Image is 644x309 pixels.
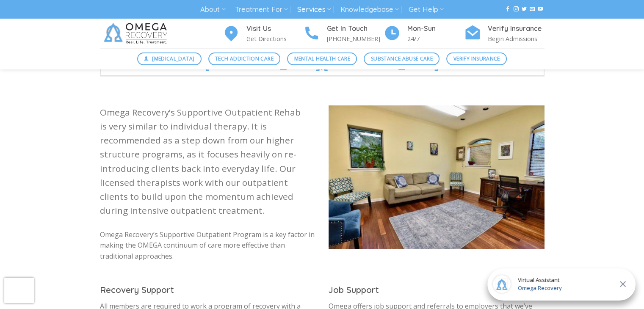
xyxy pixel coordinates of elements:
[200,2,225,17] a: About
[340,2,399,17] a: Knowledgebase
[407,23,464,34] h4: Mon-Sun
[522,6,527,12] a: Follow on Twitter
[327,34,384,44] p: [PHONE_NUMBER]
[371,55,433,63] span: Substance Abuse Care
[294,55,350,63] span: Mental Health Care
[327,23,384,34] h4: Get In Touch
[100,105,316,218] p: Omega Recovery’s Supportive Outpatient Rehab is very similar to individual therapy. It is recomme...
[446,52,507,65] a: Verify Insurance
[538,6,543,12] a: Follow on YouTube
[303,23,384,44] a: Get In Touch [PHONE_NUMBER]
[488,34,544,44] p: Begin Admissions
[235,2,288,17] a: Treatment For
[329,283,544,297] h3: Job Support
[453,55,500,63] span: Verify Insurance
[100,283,316,297] h3: Recovery Support
[287,52,357,65] a: Mental Health Care
[530,6,535,12] a: Send us an email
[223,23,303,44] a: Visit Us Get Directions
[246,23,303,34] h4: Visit Us
[100,229,316,262] p: Omega Recovery’s Supportive Outpatient Program is a key factor in making the OMEGA continuum of c...
[297,2,331,17] a: Services
[464,23,544,44] a: Verify Insurance Begin Admissions
[505,6,510,12] a: Follow on Facebook
[246,34,303,44] p: Get Directions
[215,55,274,63] span: Tech Addiction Care
[513,6,518,12] a: Follow on Instagram
[100,19,174,48] img: Omega Recovery
[137,52,202,65] a: [MEDICAL_DATA]
[409,2,444,17] a: Get Help
[364,52,439,65] a: Substance Abuse Care
[208,52,281,65] a: Tech Addiction Care
[152,55,194,63] span: [MEDICAL_DATA]
[488,23,544,34] h4: Verify Insurance
[407,34,464,44] p: 24/7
